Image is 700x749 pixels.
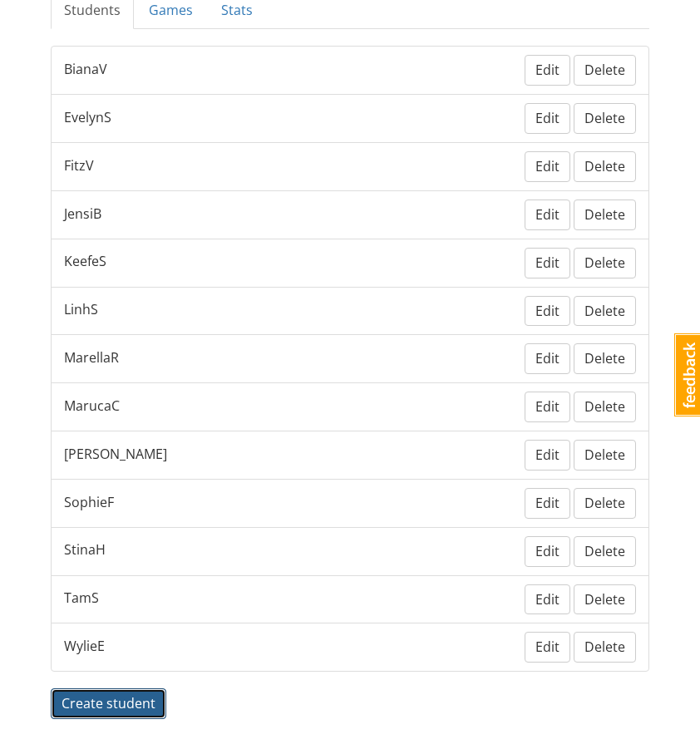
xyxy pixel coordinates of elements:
span: Edit [535,109,560,127]
button: Edit [525,440,570,471]
button: Delete [574,632,636,663]
button: Delete [574,55,636,86]
button: Delete [574,440,636,471]
span: Delete [584,205,625,224]
button: Edit [525,488,570,519]
span: Delete [584,446,625,464]
button: Edit [525,151,570,182]
span: Delete [584,638,625,656]
span: Create student [62,694,155,712]
span: Edit [535,254,560,272]
button: Edit [525,536,570,567]
span: TamS [64,589,99,608]
button: Edit [525,632,570,663]
button: Delete [574,296,636,327]
button: Create student [51,688,166,719]
span: JensiB [64,204,101,224]
span: Delete [584,590,625,609]
span: Delete [584,157,625,175]
button: Edit [525,343,570,374]
button: Delete [574,343,636,374]
button: Delete [574,103,636,134]
span: Delete [584,397,625,416]
span: Delete [584,542,625,560]
button: Edit [525,248,570,278]
span: Edit [535,61,560,79]
span: Edit [535,638,560,656]
span: Delete [584,494,625,512]
button: Edit [525,584,570,615]
button: Delete [574,200,636,230]
span: MarucaC [64,397,120,416]
span: Delete [584,349,625,367]
span: StinaH [64,540,106,559]
button: Edit [525,392,570,422]
span: Edit [535,494,560,512]
span: BianaV [64,60,107,79]
span: Edit [535,205,560,224]
button: Delete [574,536,636,567]
span: FitzV [64,156,94,175]
span: [PERSON_NAME] [64,445,167,464]
span: Delete [584,302,625,320]
span: Delete [584,61,625,79]
span: LinhS [64,300,98,319]
button: Edit [525,296,570,327]
span: Edit [535,302,560,320]
button: Edit [525,55,570,86]
button: Delete [574,151,636,182]
button: Edit [525,200,570,230]
button: Delete [574,488,636,519]
span: Delete [584,109,625,127]
span: Delete [584,254,625,272]
button: Edit [525,103,570,134]
span: Edit [535,349,560,367]
span: Edit [535,157,560,175]
span: Edit [535,542,560,560]
button: Delete [574,584,636,615]
span: Edit [535,446,560,464]
span: EvelynS [64,108,111,127]
button: Delete [574,248,636,278]
span: KeefeS [64,252,106,271]
span: WylieE [64,637,105,656]
span: Edit [535,590,560,609]
span: SophieF [64,493,114,512]
span: Edit [535,397,560,416]
button: Delete [574,392,636,422]
span: MarellaR [64,348,119,367]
